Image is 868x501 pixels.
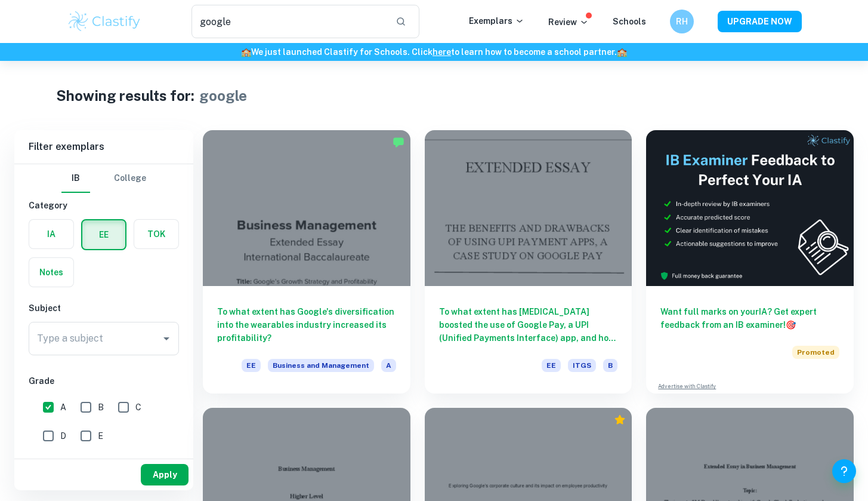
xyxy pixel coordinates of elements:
[786,320,796,330] span: 🎯
[2,45,866,59] h6: We just launched Clastify for Schools. Click to learn how to become a school partner.
[158,330,175,347] button: Open
[614,414,626,426] div: Premium
[617,47,627,57] span: 🏫
[14,130,193,164] h6: Filter exemplars
[61,164,90,193] button: IB
[56,85,194,106] h1: Showing results for:
[241,47,251,57] span: 🏫
[29,302,179,315] h6: Subject
[217,305,396,345] h6: To what extent has Google's diversification into the wearables industry increased its profitability?
[381,359,396,372] span: A
[61,164,146,193] div: Filter type choice
[98,401,104,414] span: B
[82,220,125,249] button: EE
[29,374,179,388] h6: Grade
[98,429,103,442] span: E
[646,130,854,394] a: Want full marks on yourIA? Get expert feedback from an IB examiner!PromotedAdvertise with Clastify
[832,459,856,483] button: Help and Feedback
[242,359,261,372] span: EE
[439,305,618,345] h6: To what extent has [MEDICAL_DATA] boosted the use of Google Pay, a UPI (Unified Payments Interfac...
[568,359,596,372] span: ITGS
[29,199,179,212] h6: Category
[670,10,694,33] button: RH
[613,17,646,26] a: Schools
[660,305,839,331] h6: Want full marks on your IA ? Get expert feedback from an IB examiner!
[658,382,716,391] a: Advertise with Clastify
[718,11,802,32] button: UPGRADE NOW
[60,401,66,414] span: A
[67,10,143,33] img: Clastify logo
[469,14,524,27] p: Exemplars
[792,346,839,359] span: Promoted
[542,359,561,372] span: EE
[548,16,589,29] p: Review
[425,130,632,394] a: To what extent has [MEDICAL_DATA] boosted the use of Google Pay, a UPI (Unified Payments Interfac...
[603,359,617,372] span: B
[114,164,146,193] button: College
[199,85,247,106] h1: google
[203,130,410,394] a: To what extent has Google's diversification into the wearables industry increased its profitabili...
[646,130,854,286] img: Thumbnail
[268,359,374,372] span: Business and Management
[135,401,141,414] span: C
[393,136,404,148] img: Marked
[134,220,178,248] button: TOK
[29,220,73,248] button: IA
[141,464,189,485] button: Apply
[675,15,688,28] h6: RH
[60,429,66,442] span: D
[29,258,73,287] button: Notes
[433,47,451,57] a: here
[191,5,387,38] input: Search for any exemplars...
